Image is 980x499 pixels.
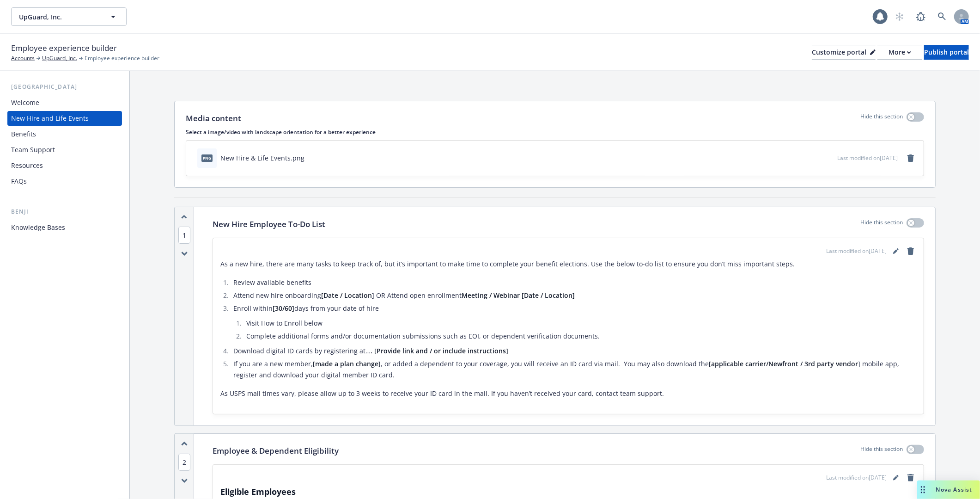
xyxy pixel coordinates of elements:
[178,457,190,467] button: 2
[231,303,916,342] li: Enroll within days from your date of hire
[42,54,77,62] a: UpGuard, Inc.
[231,345,916,357] li: Download digital ID cards by registering at…
[837,154,898,162] span: Last modified on [DATE]
[220,153,304,163] div: New Hire & Life Events.png
[11,158,43,173] div: Resources
[917,481,929,499] div: Drag to move
[810,153,818,163] button: download file
[11,7,127,26] button: UpGuard, Inc.
[7,95,122,110] a: Welcome
[936,486,973,493] span: Nova Assist
[826,474,887,482] span: Last modified on [DATE]
[7,174,122,189] a: FAQs
[213,218,325,230] p: New Hire Employee To-Do List
[924,45,969,60] button: Publish portal
[178,454,190,471] span: 2
[7,142,122,157] a: Team Support
[220,259,916,270] p: As a new hire, there are many tasks to keep track of, but it’s important to make time to complete...
[7,220,122,235] a: Knowledge Bases
[243,331,916,342] li: Complete additional forms and/or documentation submissions such as EOI, or dependent verification...
[178,227,190,244] span: 1
[11,54,35,62] a: Accounts
[905,246,916,257] a: remove
[825,153,834,163] button: preview file
[201,154,213,161] span: png
[85,54,159,62] span: Employee experience builder
[462,291,575,300] strong: Meeting / Webinar [Date / Location]
[11,95,39,110] div: Welcome
[11,111,89,126] div: New Hire and Life Events
[11,127,36,142] div: Benefits
[11,220,65,235] div: Knowledge Bases
[11,42,117,54] span: Employee experience builder
[933,7,951,26] a: Search
[371,346,508,355] strong: . [Provide link and / or include instructions]
[890,472,901,483] a: editPencil
[7,82,122,92] div: [GEOGRAPHIC_DATA]
[905,472,916,483] a: remove
[912,7,930,26] a: Report a Bug
[826,247,887,255] span: Last modified on [DATE]
[7,111,122,126] a: New Hire and Life Events
[860,445,903,457] p: Hide this section
[709,359,858,368] strong: [applicable carrier/Newfront / 3rd party vendor
[7,127,122,142] a: Benefits
[924,45,969,59] div: Publish portal
[186,128,924,136] p: Select a image/video with landscape orientation for a better experience
[243,318,916,329] li: Visit How to Enroll below
[11,174,27,189] div: FAQs
[7,158,122,173] a: Resources
[231,358,916,381] li: If you are a new member, , or added a dependent to your coverage, you will receive an ID card via...
[220,388,916,399] p: As USPS mail times vary, please allow up to 3 weeks to receive your ID card in the mail. If you h...
[186,112,241,124] p: Media content
[11,142,55,157] div: Team Support
[231,290,916,301] li: Attend new hire onboarding ] OR Attend open enrollment
[889,45,911,59] div: More
[890,7,909,26] a: Start snowing
[313,359,381,368] strong: [made a plan change]
[213,445,339,457] p: Employee & Dependent Eligibility
[231,277,916,288] li: Review available benefits
[877,45,922,60] button: More
[860,218,903,230] p: Hide this section
[905,153,916,164] a: remove
[19,12,99,22] span: UpGuard, Inc.
[860,112,903,124] p: Hide this section
[220,486,296,497] strong: Eligible Employees
[178,230,190,240] button: 1
[321,291,372,300] strong: [Date / Location
[812,45,876,59] div: Customize portal
[812,45,876,60] button: Customize portal
[890,246,901,257] a: editPencil
[273,304,294,313] strong: [30/60]
[917,481,980,499] button: Nova Assist
[7,207,122,216] div: Benji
